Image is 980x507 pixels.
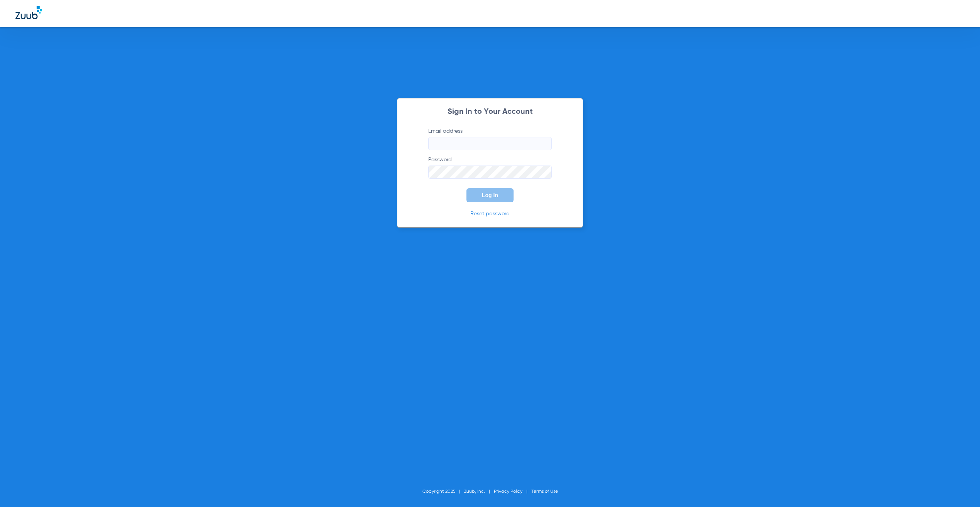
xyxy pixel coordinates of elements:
h2: Sign In to Your Account [417,108,563,116]
input: Password [428,166,552,179]
label: Password [428,156,552,179]
button: Log In [466,188,514,202]
a: Privacy Policy [494,489,522,494]
img: Zuub Logo [15,6,42,19]
li: Zuub, Inc. [464,488,494,495]
iframe: Chat Widget [941,470,980,507]
input: Email address [428,137,552,150]
li: Copyright 2025 [422,488,464,495]
a: Terms of Use [531,489,558,494]
span: Log In [482,192,498,198]
label: Email address [428,127,552,150]
a: Reset password [470,211,510,216]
